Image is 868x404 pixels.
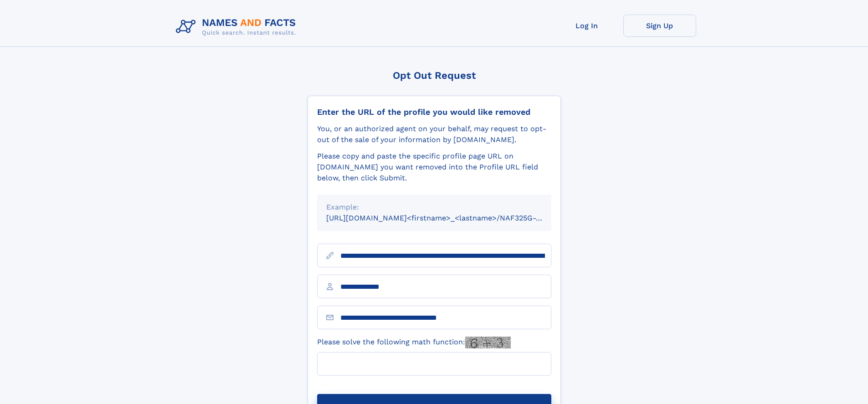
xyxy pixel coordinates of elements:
div: You, or an authorized agent on your behalf, may request to opt-out of the sale of your informatio... [317,123,551,145]
div: Opt Out Request [308,70,561,81]
div: Example: [326,202,542,213]
img: Logo Names and Facts [172,15,303,39]
div: Enter the URL of the profile you would like removed [317,107,551,117]
div: Please copy and paste the specific profile page URL on [DOMAIN_NAME] you want removed into the Pr... [317,151,551,184]
a: Log In [550,15,623,37]
small: [URL][DOMAIN_NAME]<firstname>_<lastname>/NAF325G-xxxxxxxx [326,214,569,222]
a: Sign Up [623,15,696,37]
label: Please solve the following math function: [317,337,511,348]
